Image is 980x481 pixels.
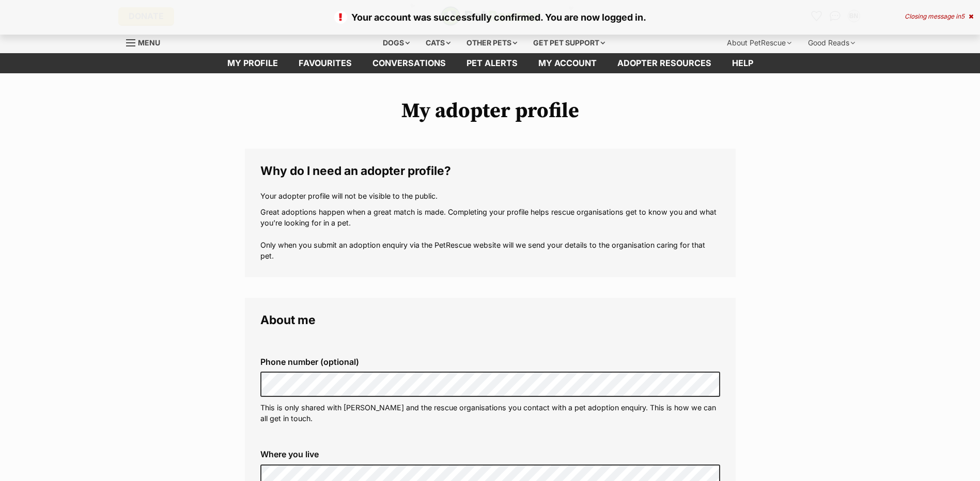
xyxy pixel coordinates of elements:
[138,38,160,47] span: Menu
[260,206,720,262] p: Great adoptions happen when a great match is made. Completing your profile helps rescue organisat...
[260,164,720,178] legend: Why do I need an adopter profile?
[362,53,456,73] a: conversations
[376,33,417,53] div: Dogs
[260,450,720,459] label: Where you live
[607,53,722,73] a: Adopter resources
[528,53,607,73] a: My account
[126,33,167,51] a: Menu
[722,53,764,73] a: Help
[459,33,524,53] div: Other pets
[801,33,862,53] div: Good Reads
[418,33,458,53] div: Cats
[260,357,720,366] label: Phone number (optional)
[456,53,528,73] a: Pet alerts
[245,149,736,277] fieldset: Why do I need an adopter profile?
[720,33,799,53] div: About PetRescue
[260,313,720,327] legend: About me
[288,53,362,73] a: Favourites
[260,190,720,201] p: Your adopter profile will not be visible to the public.
[260,402,720,424] p: This is only shared with [PERSON_NAME] and the rescue organisations you contact with a pet adopti...
[245,99,736,123] h1: My adopter profile
[526,33,612,53] div: Get pet support
[217,53,288,73] a: My profile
